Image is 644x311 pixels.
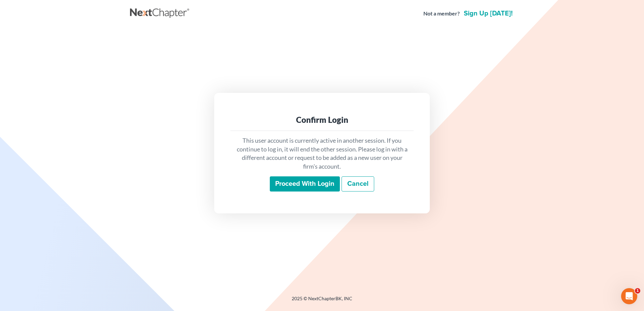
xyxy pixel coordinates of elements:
[270,176,340,192] input: Proceed with login
[462,10,514,17] a: Sign up [DATE]!
[635,288,640,293] span: 1
[236,136,408,171] p: This user account is currently active in another session. If you continue to log in, it will end ...
[423,10,460,18] strong: Not a member?
[621,288,637,304] iframe: Intercom live chat
[130,295,514,307] div: 2025 © NextChapterBK, INC
[236,114,408,125] div: Confirm Login
[342,176,374,192] a: Cancel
